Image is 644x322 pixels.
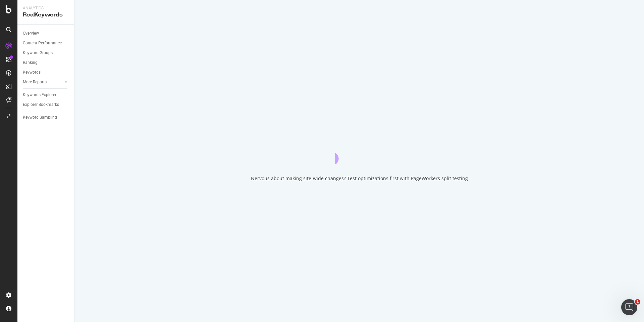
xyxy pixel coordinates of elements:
[23,101,69,108] a: Explorer Bookmarks
[23,91,56,98] div: Keywords Explorer
[23,69,69,76] a: Keywords
[23,79,47,86] div: More Reports
[335,140,383,164] div: animation
[251,175,468,182] div: Nervous about making site-wide changes? Test optimizations first with PageWorkers split testing
[23,11,69,19] div: RealKeywords
[23,30,39,37] div: Overview
[23,49,53,56] div: Keyword Groups
[23,91,69,98] a: Keywords Explorer
[23,114,69,121] a: Keyword Sampling
[23,69,41,76] div: Keywords
[23,114,57,121] div: Keyword Sampling
[23,40,69,47] a: Content Performance
[621,299,637,315] iframe: Intercom live chat
[23,5,69,11] div: Analytics
[23,101,59,108] div: Explorer Bookmarks
[23,49,69,56] a: Keyword Groups
[23,40,62,47] div: Content Performance
[635,299,640,305] span: 1
[23,79,63,86] a: More Reports
[23,59,69,66] a: Ranking
[23,30,69,37] a: Overview
[23,59,38,66] div: Ranking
